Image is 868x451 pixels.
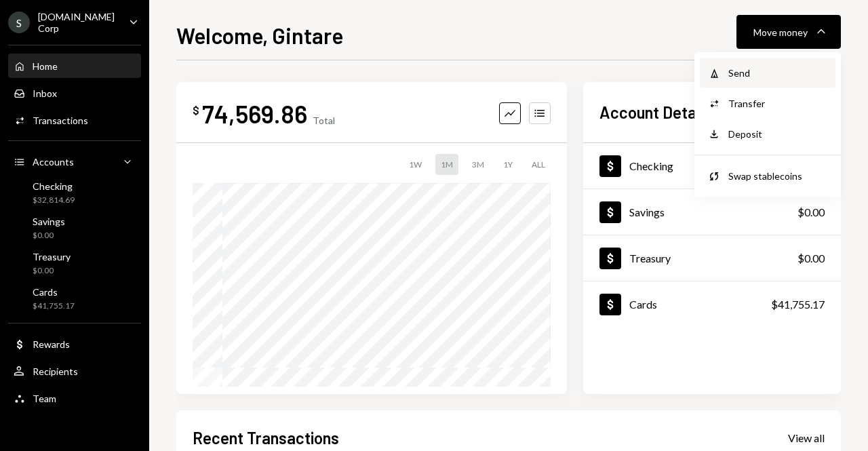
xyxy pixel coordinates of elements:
[583,189,841,235] a: Savings$0.00
[797,204,825,220] div: $0.00
[629,252,671,264] div: Treasury
[629,159,673,172] div: Checking
[33,195,75,206] div: $32,814.69
[8,176,141,209] a: Checking$32,814.69
[435,154,458,175] div: 1M
[8,282,141,315] a: Cards$41,755.17
[526,154,551,175] div: ALL
[771,296,825,313] div: $41,755.17
[8,332,141,356] a: Rewards
[33,216,65,227] div: Savings
[498,154,518,175] div: 1Y
[313,115,335,126] div: Total
[583,281,841,327] a: Cards$41,755.17
[788,431,825,445] div: View all
[8,149,141,174] a: Accounts
[33,251,71,262] div: Treasury
[33,338,70,350] div: Rewards
[728,169,827,183] div: Swap stablecoins
[33,60,58,72] div: Home
[33,265,71,277] div: $0.00
[202,98,307,129] div: 74,569.86
[583,235,841,281] a: Treasury$0.00
[193,104,199,117] div: $
[467,154,490,175] div: 3M
[8,212,141,244] a: Savings$0.00
[33,366,78,377] div: Recipients
[33,87,57,99] div: Inbox
[8,247,141,279] a: Treasury$0.00
[788,430,825,445] a: View all
[33,156,74,168] div: Accounts
[583,143,841,189] a: Checking$32,814.69
[629,205,665,218] div: Savings
[728,96,827,111] div: Transfer
[403,154,427,175] div: 1W
[33,286,75,298] div: Cards
[33,180,75,192] div: Checking
[599,101,711,123] h2: Account Details
[33,115,88,126] div: Transactions
[8,108,141,132] a: Transactions
[8,359,141,383] a: Recipients
[176,22,343,49] h1: Welcome, Gintare
[33,300,75,312] div: $41,755.17
[736,15,841,49] button: Move money
[728,66,827,80] div: Send
[753,25,808,39] div: Move money
[33,230,65,241] div: $0.00
[8,12,30,33] div: S
[8,386,141,410] a: Team
[33,393,56,404] div: Team
[8,81,141,105] a: Inbox
[8,54,141,78] a: Home
[193,427,339,449] h2: Recent Transactions
[629,298,657,311] div: Cards
[797,250,825,267] div: $0.00
[38,11,118,34] div: [DOMAIN_NAME] Corp
[728,127,827,141] div: Deposit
